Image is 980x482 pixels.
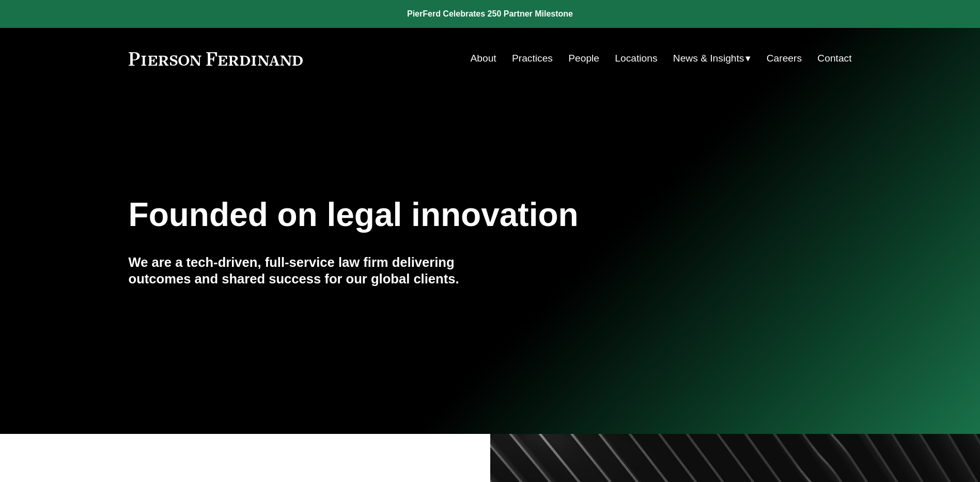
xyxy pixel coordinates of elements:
a: folder dropdown [673,49,751,68]
a: Contact [817,49,851,68]
a: Locations [615,49,657,68]
a: Practices [512,49,553,68]
a: Careers [767,49,802,68]
h4: We are a tech-driven, full-service law firm delivering outcomes and shared success for our global... [129,254,490,288]
span: News & Insights [673,50,744,68]
a: People [568,49,599,68]
a: About [471,49,496,68]
h1: Founded on legal innovation [129,196,732,234]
